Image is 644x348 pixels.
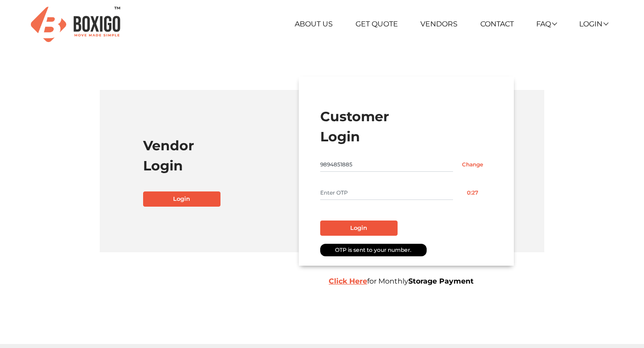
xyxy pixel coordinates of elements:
button: Login [320,221,398,236]
div: for Monthly [322,276,577,287]
a: Click Here [329,277,367,285]
input: Enter OTP [320,186,453,200]
a: Login [579,20,608,28]
h1: Customer Login [320,106,492,147]
a: Get Quote [356,20,398,28]
a: About Us [295,20,333,28]
a: Login [143,191,220,207]
img: Boxigo [31,7,120,42]
div: OTP is sent to your number. [320,244,427,256]
a: Contact [480,20,514,28]
button: 0:27 [453,186,493,200]
input: Change [453,157,493,172]
input: Mobile No [320,157,453,172]
a: Vendors [420,20,458,28]
a: FAQ [536,20,556,28]
b: Storage Payment [408,277,474,285]
h1: Vendor Login [143,136,315,176]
